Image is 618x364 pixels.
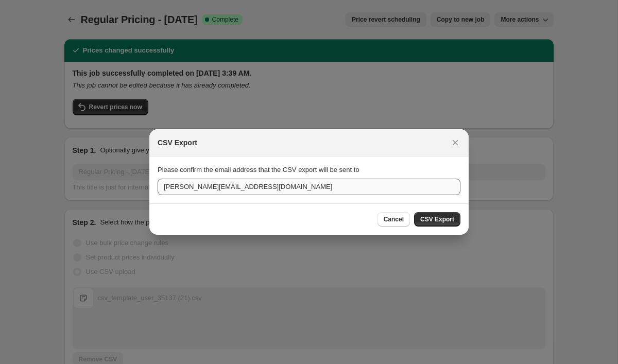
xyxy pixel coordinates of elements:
[420,215,454,223] span: CSV Export
[377,212,410,227] button: Cancel
[448,135,462,150] button: Close
[158,137,197,148] h2: CSV Export
[414,212,460,227] button: CSV Export
[158,166,359,174] span: Please confirm the email address that the CSV export will be sent to
[384,215,404,223] span: Cancel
